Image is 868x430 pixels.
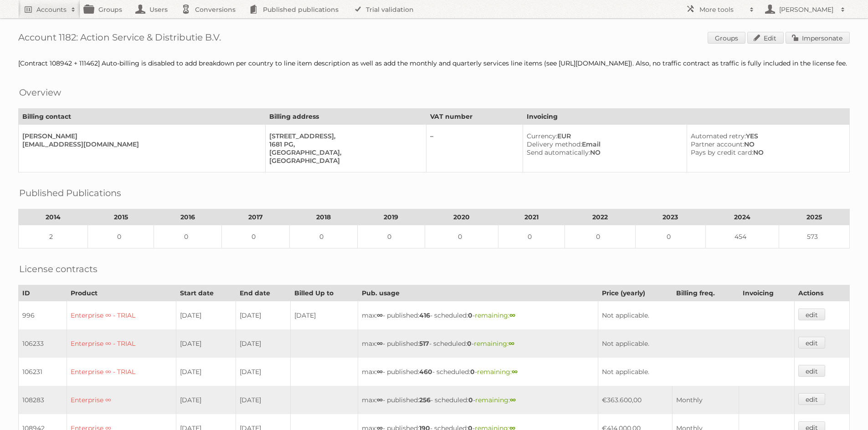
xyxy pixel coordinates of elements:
[527,148,590,157] span: Send automatically:
[265,109,426,125] th: Billing address
[708,32,745,44] a: Groups
[691,132,842,140] div: YES
[222,225,290,248] td: 0
[508,339,514,348] strong: ∞
[19,209,88,225] th: 2014
[426,125,523,172] td: –
[269,132,419,140] div: [STREET_ADDRESS],
[739,285,795,301] th: Invoicing
[358,358,598,386] td: max: - published: - scheduled: -
[527,132,557,140] span: Currency:
[523,109,849,125] th: Invoicing
[512,368,518,376] strong: ∞
[527,140,680,148] div: Email
[468,311,473,319] strong: 0
[67,386,176,414] td: Enterprise ∞
[19,186,121,200] h2: Published Publications
[269,140,419,148] div: 1681 PG,
[672,285,739,301] th: Billing freq.
[176,358,236,386] td: [DATE]
[527,132,680,140] div: EUR
[527,148,680,157] div: NO
[289,209,357,225] th: 2018
[236,329,291,358] td: [DATE]
[699,5,745,14] h2: More tools
[291,301,358,330] td: [DATE]
[474,339,514,348] span: remaining:
[691,140,744,148] span: Partner account:
[477,368,518,376] span: remaining:
[19,109,266,125] th: Billing contact
[222,209,290,225] th: 2017
[747,32,784,44] a: Edit
[598,386,672,414] td: €363.600,00
[691,140,842,148] div: NO
[565,225,635,248] td: 0
[419,311,430,319] strong: 416
[19,86,61,99] h2: Overview
[289,225,357,248] td: 0
[598,358,795,386] td: Not applicable.
[357,209,425,225] th: 2019
[798,393,825,405] a: edit
[19,358,67,386] td: 106231
[19,386,67,414] td: 108283
[786,32,850,44] a: Impersonate
[22,132,258,140] div: [PERSON_NAME]
[798,309,825,320] a: edit
[19,329,67,358] td: 106233
[269,148,419,157] div: [GEOGRAPHIC_DATA],
[19,225,88,248] td: 2
[236,386,291,414] td: [DATE]
[598,301,795,330] td: Not applicable.
[470,368,475,376] strong: 0
[706,209,779,225] th: 2024
[358,329,598,358] td: max: - published: - scheduled: -
[176,386,236,414] td: [DATE]
[19,301,67,330] td: 996
[236,358,291,386] td: [DATE]
[19,285,67,301] th: ID
[468,396,473,404] strong: 0
[87,225,154,248] td: 0
[18,59,850,67] div: [Contract 108942 + 111462] Auto-billing is disabled to add breakdown per country to line item des...
[377,396,383,404] strong: ∞
[22,140,258,148] div: [EMAIL_ADDRESS][DOMAIN_NAME]
[154,209,222,225] th: 2016
[377,339,383,348] strong: ∞
[419,396,431,404] strong: 256
[691,148,753,157] span: Pays by credit card:
[269,157,419,165] div: [GEOGRAPHIC_DATA]
[565,209,635,225] th: 2022
[779,209,850,225] th: 2025
[691,148,842,157] div: NO
[377,368,383,376] strong: ∞
[358,301,598,330] td: max: - published: - scheduled: -
[777,5,836,14] h2: [PERSON_NAME]
[357,225,425,248] td: 0
[635,225,706,248] td: 0
[358,285,598,301] th: Pub. usage
[706,225,779,248] td: 454
[467,339,472,348] strong: 0
[419,368,432,376] strong: 460
[598,329,795,358] td: Not applicable.
[498,209,565,225] th: 2021
[419,339,429,348] strong: 517
[598,285,672,301] th: Price (yearly)
[176,301,236,330] td: [DATE]
[291,285,358,301] th: Billed Up to
[176,329,236,358] td: [DATE]
[67,329,176,358] td: Enterprise ∞ - TRIAL
[236,285,291,301] th: End date
[358,386,598,414] td: max: - published: - scheduled: -
[691,132,746,140] span: Automated retry:
[154,225,222,248] td: 0
[498,225,565,248] td: 0
[672,386,739,414] td: Monthly
[510,396,516,404] strong: ∞
[426,109,523,125] th: VAT number
[509,311,515,319] strong: ∞
[635,209,706,225] th: 2023
[779,225,850,248] td: 573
